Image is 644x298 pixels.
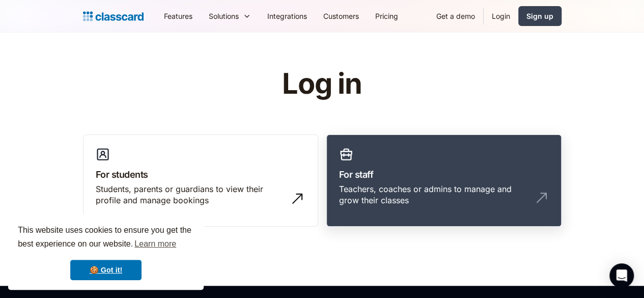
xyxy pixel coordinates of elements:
[156,5,201,28] a: Features
[609,263,634,288] div: Open Intercom Messenger
[326,134,562,227] a: For staffTeachers, coaches or admins to manage and grow their classes
[526,11,553,21] div: Sign up
[83,134,318,227] a: For studentsStudents, parents or guardians to view their profile and manage bookings
[8,214,204,290] div: cookieconsent
[70,260,142,280] a: dismiss cookie message
[315,5,367,28] a: Customers
[428,5,483,28] a: Get a demo
[518,6,562,26] a: Sign up
[367,5,406,28] a: Pricing
[259,5,315,28] a: Integrations
[133,236,178,252] a: learn more about cookies
[96,168,305,181] h3: For students
[83,9,144,23] a: home
[339,168,549,181] h3: For staff
[96,183,285,206] div: Students, parents or guardians to view their profile and manage bookings
[18,224,194,252] span: This website uses cookies to ensure you get the best experience on our website.
[339,183,528,206] div: Teachers, coaches or admins to manage and grow their classes
[160,68,484,100] h1: Log in
[209,11,239,21] div: Solutions
[201,5,259,28] div: Solutions
[484,5,518,28] a: Login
